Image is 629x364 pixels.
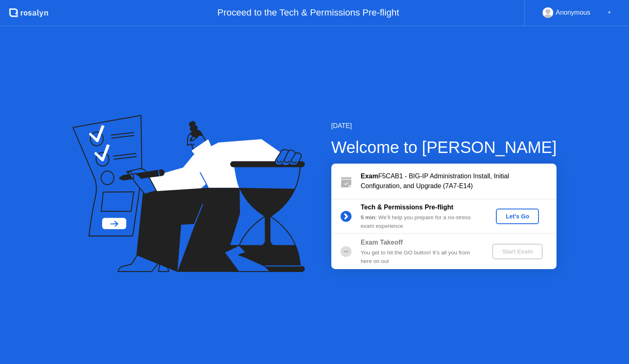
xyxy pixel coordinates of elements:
div: ▼ [607,7,611,18]
div: : We’ll help you prepare for a no-stress exam experience [361,213,479,230]
div: Let's Go [499,213,536,220]
div: [DATE] [331,121,557,131]
b: Exam [361,173,378,180]
div: Welcome to [PERSON_NAME] [331,135,557,160]
div: You get to hit the GO button! It’s all you from here on out [361,249,479,265]
div: Start Exam [496,248,539,255]
div: Anonymous [556,7,591,18]
b: Tech & Permissions Pre-flight [361,204,453,211]
div: F5CAB1 - BIG-IP Administration Install, Initial Configuration, and Upgrade (7A7-E14) [361,171,557,191]
b: 5 min [361,214,376,220]
button: Start Exam [492,244,543,259]
b: Exam Takeoff [361,239,403,246]
button: Let's Go [496,209,539,224]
